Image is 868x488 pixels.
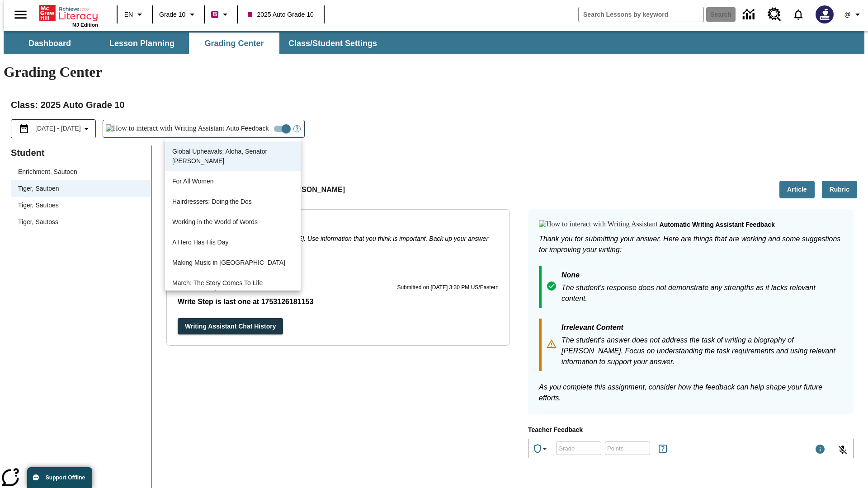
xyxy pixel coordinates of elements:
body: Type your response here. [4,7,132,15]
p: Global Upheavals: Aloha, Senator [PERSON_NAME] [172,147,293,166]
p: Making Music in [GEOGRAPHIC_DATA] [172,258,285,267]
p: Hairdressers: Doing the Dos [172,197,252,206]
p: For All Women [172,177,214,186]
p: March: The Story Comes To Life [172,278,263,288]
p: A Hero Has His Day [172,238,228,247]
p: Working in the World of Words [172,217,258,227]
